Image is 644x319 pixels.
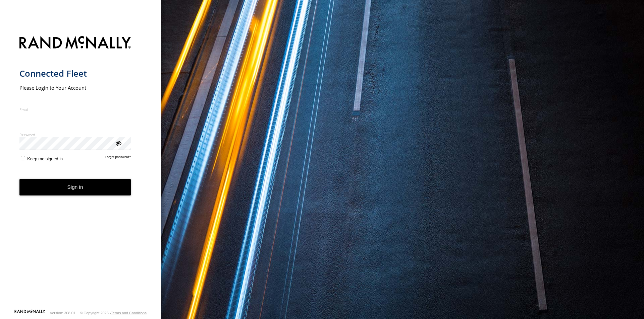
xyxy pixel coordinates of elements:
[115,140,121,146] div: ViewPassword
[19,35,131,52] img: Rand McNally
[27,156,63,161] span: Keep me signed in
[80,311,147,315] div: © Copyright 2025 -
[19,68,131,79] h1: Connected Fleet
[105,155,131,161] a: Forgot password?
[19,32,142,309] form: main
[111,311,147,315] a: Terms and Conditions
[19,84,131,91] h2: Please Login to Your Account
[19,132,131,137] label: Password
[19,179,131,195] button: Sign in
[21,156,25,160] input: Keep me signed in
[19,107,131,112] label: Email
[50,311,75,315] div: Version: 308.01
[14,310,45,316] a: Visit our Website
